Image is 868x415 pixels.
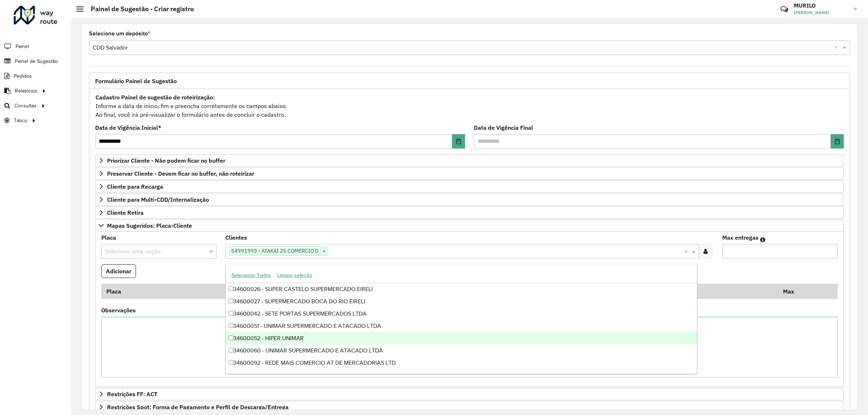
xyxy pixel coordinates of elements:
span: × [320,247,328,256]
div: 34600051 - UNIMAR SUPERMERCADO E ATACADO LTDA [226,320,697,332]
span: Formulário Painel de Sugestão [95,78,177,84]
span: Cliente Retira [107,210,144,215]
a: Cliente para Multi-CDD/Internalização [95,193,844,206]
div: 34600026 - SUPER CASTELO SUPERMERCADO EIRELI [226,283,697,295]
span: Cliente para Recarga [107,184,163,189]
a: Mapas Sugeridos: Placa-Cliente [95,219,844,232]
label: Max entregas [722,233,758,242]
span: Consultas [14,102,37,110]
span: Mapas Sugeridos: Placa-Cliente [107,223,192,228]
ng-dropdown-panel: Options list [225,264,697,374]
div: Informe a data de inicio, fim e preencha corretamente os campos abaixo. Ao final, você irá pré-vi... [95,93,844,119]
div: 34600092 - REDE MAIS COMERCIO AT DE MERCADORIAS LTD [226,357,697,369]
div: 34600027 - SUPERMERCADO BOCA DO RIO EIRELI [226,295,697,308]
span: Cliente para Multi-CDD/Internalização [107,197,209,202]
label: Data de Vigência Inicial [95,123,161,132]
span: Tático [14,117,27,124]
div: 34600100 - CDP SUPERMERCADOS LTDA [226,369,697,381]
span: Painel [16,43,29,50]
div: 34600052 - HIPER UNIMAR [226,332,697,345]
span: [PERSON_NAME] [794,9,848,16]
a: Restrições FF: ACT [95,388,844,400]
span: Restrições Spot: Forma de Pagamento e Perfil de Descarga/Entrega [107,404,289,410]
button: Choose Date [831,134,844,149]
button: Choose Date [452,134,465,149]
div: 34600060 - UNIMAR SUPERMERCADO E ATACADO LTDA [226,345,697,357]
button: Limpar seleção [274,270,315,281]
a: Priorizar Cliente - Não podem ficar no buffer [95,154,844,167]
span: Painel de Sugestão [15,57,58,65]
a: Preservar Cliente - Devem ficar no buffer, não roteirizar [95,167,844,180]
span: Clear all [835,43,841,52]
span: Pedidos [14,72,32,80]
th: Placa [101,284,232,299]
a: Contato Rápido [776,1,792,17]
button: Selecionar Todos [228,270,274,281]
label: Selecione um depósito [89,29,150,38]
span: Restrições FF: ACT [107,391,157,397]
label: Observações [101,306,136,315]
span: Relatórios [15,87,37,95]
label: Placa [101,233,116,242]
a: Restrições Spot: Forma de Pagamento e Perfil de Descarga/Entrega [95,401,844,413]
span: Preservar Cliente - Devem ficar no buffer, não roteirizar [107,171,254,176]
div: Mapas Sugeridos: Placa-Cliente [95,232,844,388]
a: Cliente para Recarga [95,180,844,193]
em: Máximo de clientes que serão colocados na mesma rota com os clientes informados [760,237,765,243]
span: Priorizar Cliente - Não podem ficar no buffer [107,158,225,163]
span: 54991993 - ATAKAI 25 COMERCIO D [229,247,320,255]
a: Cliente Retira [95,206,844,219]
strong: Cadastro Painel de sugestão de roteirização: [95,94,215,101]
label: Data de Vigência Final [474,123,533,132]
h3: MURILO [794,2,848,9]
label: Clientes [225,233,247,242]
div: 34600042 - SETE PORTAS SUPERMERCADOS LTDA [226,308,697,320]
th: Max [778,284,807,299]
button: Adicionar [101,264,136,278]
span: Clear all [684,247,690,256]
h2: Painel de Sugestão - Criar registro [84,5,194,13]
